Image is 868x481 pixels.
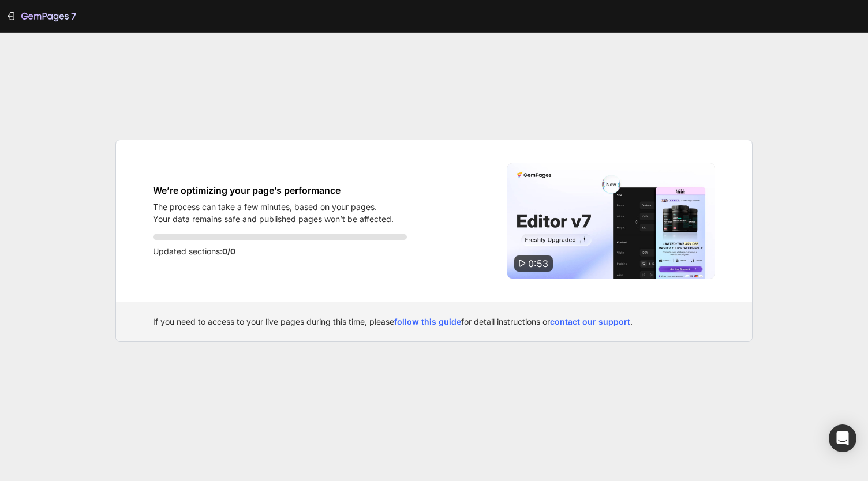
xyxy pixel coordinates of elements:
a: follow this guide [394,317,461,326]
p: The process can take a few minutes, based on your pages. [153,201,394,213]
p: Updated sections: [153,245,407,258]
div: Open Intercom Messenger [829,424,856,452]
p: Your data remains safe and published pages won’t be affected. [153,213,394,225]
span: 0:53 [528,258,548,269]
span: 0/0 [222,246,235,256]
a: contact our support [550,317,630,326]
img: Video thumbnail [507,163,715,279]
h1: We’re optimizing your page’s performance [153,183,394,197]
div: If you need to access to your live pages during this time, please for detail instructions or . [153,315,715,328]
p: 7 [71,9,76,23]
